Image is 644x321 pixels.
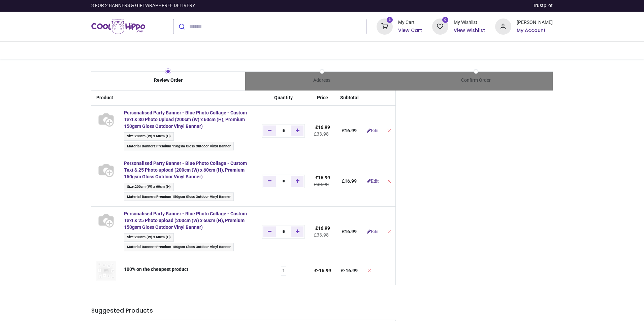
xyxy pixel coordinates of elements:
[274,95,293,100] span: Quantity
[135,134,171,138] span: 200cm (W) x 60cm (H)
[127,235,134,239] span: Size
[318,124,330,130] span: 16.99
[135,235,171,239] span: 200cm (W) x 60cm (H)
[367,179,379,183] a: Edit
[124,266,188,272] strong: 100% on the cheapest product
[124,183,174,191] span: :
[315,124,330,130] span: £
[342,229,357,234] b: £
[96,160,116,179] img: S65749 - [BN-00864-200W60H-BANNER_VY] Personalised Party Banner - Blue Photo Collage - Custom Tex...
[345,178,357,184] span: 16.99
[317,131,329,137] span: 33.98
[342,178,357,184] b: £
[91,91,120,106] th: Product
[124,211,247,229] a: Personalised Party Banner - Blue Photo Collage - Custom Text & 25 Photo upload (200cm (W) x 60cm ...
[341,268,358,273] b: £
[91,17,145,36] a: Logo of Cool Hippo
[317,232,329,238] span: 33.98
[314,182,329,187] del: £
[367,229,379,234] a: Edit
[314,131,329,137] del: £
[317,182,329,187] span: 33.98
[398,19,422,26] div: My Cart
[156,144,231,148] span: Premium 150gsm Gloss Outdoor Vinyl Banner
[263,176,276,187] a: Remove one
[127,184,134,189] span: Size
[91,77,245,84] div: Review Order
[344,268,358,273] span: -﻿16.99
[387,178,391,184] a: Remove from cart
[345,229,357,234] span: 16.99
[442,17,449,23] sup: 0
[517,19,553,26] div: [PERSON_NAME]
[291,226,304,237] a: Add one
[318,175,330,180] span: 16.99
[315,225,330,231] span: £
[156,194,231,199] span: Premium 150gsm Gloss Outdoor Vinyl Banner
[124,110,247,129] a: Personalised Party Banner - Blue Photo Collage - Custom Text & 30 Photo Upload (200cm (W) x 60cm ...
[336,91,363,106] th: Subtotal
[387,229,391,234] a: Remove from cart
[454,27,485,34] a: View Wishlist
[309,91,336,106] th: Price
[314,232,329,238] del: £
[291,126,304,136] a: Add one
[399,77,553,84] div: Confirm Order
[533,2,553,9] a: Trustpilot
[367,268,372,273] a: Remove from cart
[173,19,189,34] button: Submit
[96,110,116,129] img: S65749 - [BN-00866-200W60H-BANNER_VY] Personalised Party Banner - Blue Photo Collage - Custom Tex...
[314,268,331,273] span: £
[282,267,285,274] span: 1
[135,184,171,189] span: 200cm (W) x 60cm (H)
[91,2,195,9] div: 3 FOR 2 BANNERS & GIFTWRAP - FREE DELIVERY
[517,27,553,34] a: My Account
[367,128,379,133] a: Edit
[345,128,357,133] span: 16.99
[91,17,145,36] img: Cool Hippo
[398,27,422,34] a: View Cart
[318,225,330,231] span: 16.99
[377,23,393,29] a: 3
[315,175,330,180] span: £
[127,144,155,148] span: Material Banners
[124,160,247,179] a: Personalised Party Banner - Blue Photo Collage - Custom Text & 25 Photo upload (200cm (W) x 60cm ...
[124,132,174,141] span: :
[127,194,155,199] span: Material Banners
[342,128,357,133] b: £
[454,19,485,26] div: My Wishlist
[291,176,304,187] a: Add one
[124,142,234,150] span: :
[245,77,399,84] div: Address
[91,307,395,315] h5: Suggested Products
[387,17,393,23] sup: 3
[124,233,174,242] span: :
[432,23,448,29] a: 0
[387,128,391,133] a: Remove from cart
[317,268,331,273] span: -﻿16.99
[127,245,155,249] span: Material Banners
[96,261,116,280] img: 100% on the cheapest product
[263,226,276,237] a: Remove one
[156,245,231,249] span: Premium 150gsm Gloss Outdoor Vinyl Banner
[96,211,116,230] img: S65749 - [BN-00864-200W60H-BANNER_VY] Personalised Party Banner - Blue Photo Collage - Custom Tex...
[124,192,234,201] span: :
[263,126,276,136] a: Remove one
[124,243,234,251] span: :
[127,134,134,138] span: Size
